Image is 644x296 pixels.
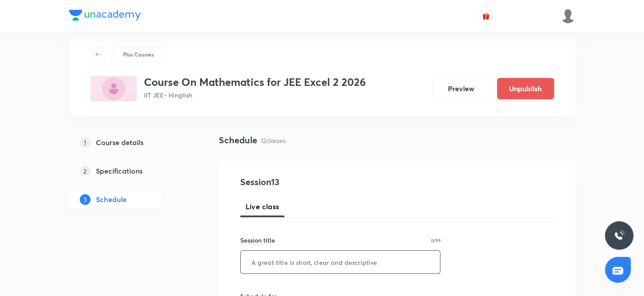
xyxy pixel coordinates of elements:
p: 2 [80,166,90,176]
p: IIT JEE • Hinglish [144,90,366,100]
h6: Session title [240,235,275,245]
h4: Schedule [219,134,257,147]
button: Preview [433,78,490,99]
p: 0/99 [431,238,440,243]
p: 1 [80,137,90,148]
h5: Course details [96,137,144,148]
a: 1Course details [69,134,190,151]
h5: Schedule [96,194,127,205]
a: 2Specifications [69,162,190,180]
img: Devendra Kumar [560,8,575,24]
a: Company Logo [69,10,141,23]
p: 3 [80,194,90,205]
img: Company Logo [69,10,141,20]
p: Plus Courses [123,50,154,58]
input: A great title is short, clear and descriptive [241,251,440,273]
span: Live class [246,201,279,212]
img: ttu [614,230,624,241]
img: 32570050-EBFB-4F40-808D-391AD12C2A37_plus.png [90,76,137,101]
h3: Course On Mathematics for JEE Excel 2 2026 [144,76,366,89]
h5: Specifications [96,166,143,176]
button: avatar [479,9,493,23]
button: Unpublish [497,78,554,99]
img: avatar [482,12,490,20]
h4: Session 13 [240,175,403,189]
p: 12 classes [261,136,286,145]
